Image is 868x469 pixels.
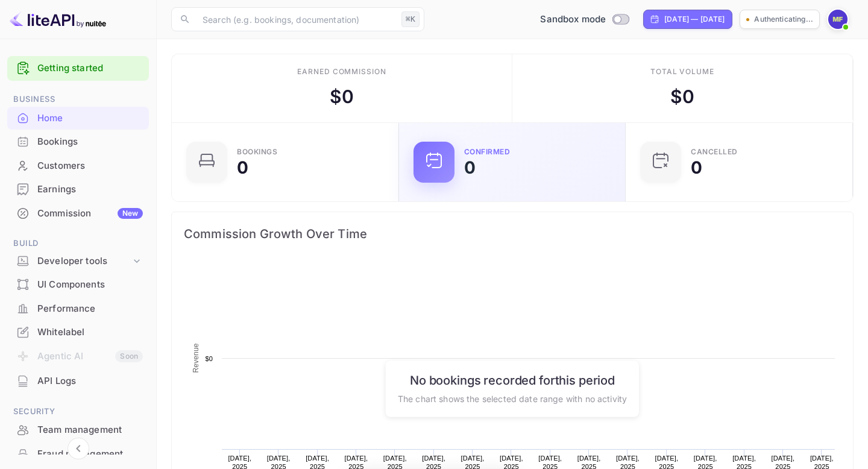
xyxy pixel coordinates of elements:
div: Developer tools [7,251,149,272]
div: Fraud management [7,442,149,466]
input: Search (e.g. bookings, documentation) [195,7,397,31]
div: Bookings [237,148,277,156]
div: Earnings [37,183,143,197]
a: Home [7,107,149,129]
p: Authenticating... [754,14,813,25]
div: API Logs [37,374,143,388]
p: The chart shows the selected date range with no activity [398,392,627,404]
div: Switch to Production mode [535,13,634,27]
div: Fraud management [37,447,143,461]
div: Whitelabel [7,321,149,344]
div: Earnings [7,178,149,201]
div: Bookings [37,135,143,149]
div: CommissionNew [7,202,149,225]
div: ⌘K [401,11,420,27]
div: Customers [37,159,143,173]
img: LiteAPI logo [10,10,106,29]
a: Getting started [37,61,143,75]
div: UI Components [7,273,149,297]
h6: No bookings recorded for this period [398,373,627,387]
div: Whitelabel [37,326,143,339]
a: Earnings [7,178,149,200]
div: Developer tools [37,254,131,268]
span: Build [7,237,149,250]
div: Performance [7,297,149,321]
a: Fraud management [7,442,149,465]
span: Security [7,405,149,418]
div: Bookings [7,130,149,154]
span: Sandbox mode [540,13,606,27]
div: Performance [37,302,143,316]
div: UI Components [37,278,143,292]
a: API Logs [7,370,149,392]
a: Customers [7,154,149,177]
a: Performance [7,297,149,319]
a: Bookings [7,130,149,153]
div: Home [37,112,143,125]
span: Commission Growth Over Time [184,224,841,244]
div: New [118,208,143,219]
div: Team management [7,418,149,442]
a: Whitelabel [7,321,149,343]
text: Revenue [192,343,200,373]
img: mohamed faried [828,10,848,29]
div: CANCELLED [691,148,738,156]
div: Confirmed [464,148,511,156]
div: Home [7,107,149,130]
a: Team management [7,418,149,441]
div: Customers [7,154,149,178]
div: Team management [37,423,143,437]
a: UI Components [7,273,149,295]
div: Getting started [7,56,149,81]
div: API Logs [7,370,149,393]
div: Commission [37,207,143,221]
div: Earned commission [297,66,386,77]
button: Collapse navigation [68,438,89,459]
div: 0 [237,159,248,176]
div: Total volume [650,66,715,77]
div: [DATE] — [DATE] [664,14,725,25]
div: $ 0 [330,83,354,110]
text: $0 [205,355,213,362]
span: Business [7,93,149,106]
div: 0 [464,159,476,176]
div: $ 0 [670,83,694,110]
div: 0 [691,159,702,176]
a: CommissionNew [7,202,149,224]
